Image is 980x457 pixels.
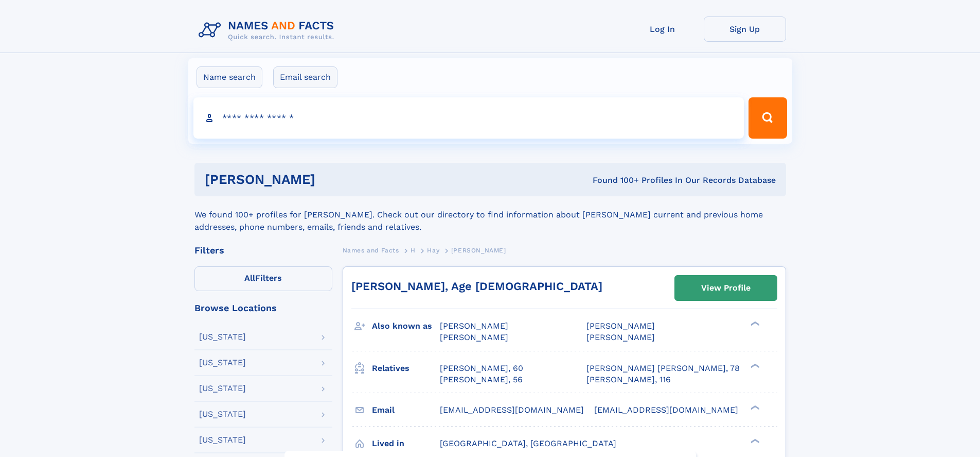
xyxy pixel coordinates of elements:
div: Browse Locations [194,303,332,313]
button: Search Button [749,97,787,139]
span: [GEOGRAPHIC_DATA], [GEOGRAPHIC_DATA] [440,438,616,448]
h3: Relatives [372,360,440,377]
a: Sign Up [704,16,786,42]
a: Hay [427,244,439,257]
input: search input [193,97,744,139]
div: ❯ [748,320,760,327]
div: [US_STATE] [199,359,246,367]
label: Filters [194,266,332,291]
a: H [411,244,416,257]
span: [EMAIL_ADDRESS][DOMAIN_NAME] [440,405,584,415]
div: [US_STATE] [199,436,246,444]
div: ❯ [748,437,760,444]
span: Hay [427,247,439,254]
span: [PERSON_NAME] [440,332,508,342]
span: [PERSON_NAME] [440,321,508,331]
a: [PERSON_NAME], 56 [440,374,523,385]
a: [PERSON_NAME], Age [DEMOGRAPHIC_DATA] [351,280,602,293]
a: [PERSON_NAME], 60 [440,363,523,374]
a: Log In [621,16,704,42]
div: [US_STATE] [199,333,246,341]
h3: Email [372,401,440,419]
span: [PERSON_NAME] [451,247,506,254]
div: [US_STATE] [199,384,246,393]
h3: Lived in [372,435,440,452]
span: All [244,273,255,283]
div: Filters [194,246,332,255]
span: H [411,247,416,254]
div: ❯ [748,404,760,411]
label: Name search [197,66,262,88]
a: [PERSON_NAME], 116 [586,374,671,385]
h3: Also known as [372,317,440,335]
span: [PERSON_NAME] [586,321,655,331]
span: [EMAIL_ADDRESS][DOMAIN_NAME] [594,405,738,415]
div: View Profile [701,276,751,300]
img: Logo Names and Facts [194,16,343,44]
div: Found 100+ Profiles In Our Records Database [454,175,776,186]
span: [PERSON_NAME] [586,332,655,342]
h1: [PERSON_NAME] [205,173,454,186]
div: [US_STATE] [199,410,246,418]
a: [PERSON_NAME] [PERSON_NAME], 78 [586,363,740,374]
div: ❯ [748,362,760,369]
label: Email search [273,66,337,88]
div: We found 100+ profiles for [PERSON_NAME]. Check out our directory to find information about [PERS... [194,196,786,233]
a: View Profile [675,276,777,300]
a: Names and Facts [343,244,399,257]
